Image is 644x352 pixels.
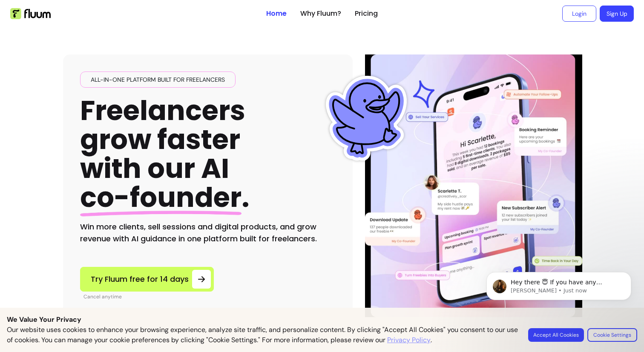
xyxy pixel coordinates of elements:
span: Try Fluum free for 14 days [91,273,189,285]
span: All-in-one platform built for freelancers [87,75,228,84]
a: Why Fluum? [300,9,341,19]
a: Login [562,6,596,22]
iframe: Intercom notifications message [474,254,644,348]
p: Our website uses cookies to enhance your browsing experience, analyze site traffic, and personali... [7,325,518,345]
img: Illustration of Fluum AI Co-Founder on a smartphone, showing solo business performance insights s... [366,54,581,317]
img: Fluum Duck sticker [324,76,409,161]
a: Sign Up [600,6,634,22]
h1: Freelancers grow faster with our AI . [80,96,250,212]
p: Cancel anytime [83,293,214,300]
h2: Win more clients, sell sessions and digital products, and grow revenue with AI guidance in one pl... [80,221,336,245]
img: Fluum Logo [10,8,51,19]
a: Home [266,9,287,19]
p: We Value Your Privacy [7,315,637,325]
span: co-founder [80,178,241,216]
a: Privacy Policy [387,335,431,345]
a: Try Fluum free for 14 days [80,267,214,292]
a: Pricing [355,9,378,19]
